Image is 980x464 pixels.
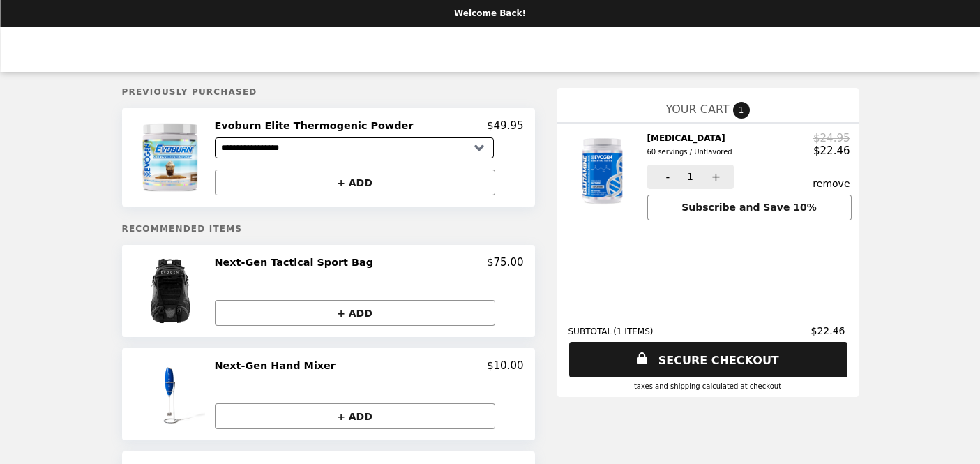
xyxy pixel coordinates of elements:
h2: Next-Gen Tactical Sport Bag [215,256,379,269]
div: Taxes and Shipping calculated at checkout [568,382,847,390]
img: Brand Logo [432,35,549,63]
button: remove [813,178,850,189]
p: $22.46 [813,144,850,157]
img: Next-Gen Hand Mixer [135,359,209,429]
button: - [647,165,686,189]
button: + [695,165,734,189]
img: Glutamine [564,132,645,210]
img: Next-Gen Tactical Sport Bag [135,256,209,326]
span: SUBTOTAL [568,327,614,336]
p: $49.95 [487,119,524,132]
img: Evoburn Elite Thermogenic Powder [132,119,211,195]
h2: [MEDICAL_DATA] [647,132,738,159]
div: 60 servings / Unflavored [647,146,732,158]
h2: Evoburn Elite Thermogenic Powder [215,119,419,132]
button: + ADD [215,403,495,429]
button: + ADD [215,300,495,326]
p: $75.00 [487,256,524,269]
p: $24.95 [813,132,850,144]
button: + ADD [215,170,495,195]
a: SECURE CHECKOUT [569,342,847,377]
span: 1 [733,102,750,119]
h2: Next-Gen Hand Mixer [215,359,341,372]
select: Select a product variant [215,137,494,158]
button: Subscribe and Save 10% [647,195,852,220]
p: Welcome Back! [454,8,526,18]
span: $22.46 [811,325,847,336]
span: 1 [687,171,693,182]
h5: Previously Purchased [122,87,535,97]
p: $10.00 [487,359,524,372]
span: YOUR CART [665,103,729,116]
span: ( 1 ITEMS ) [613,327,653,336]
h5: Recommended Items [122,224,535,234]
